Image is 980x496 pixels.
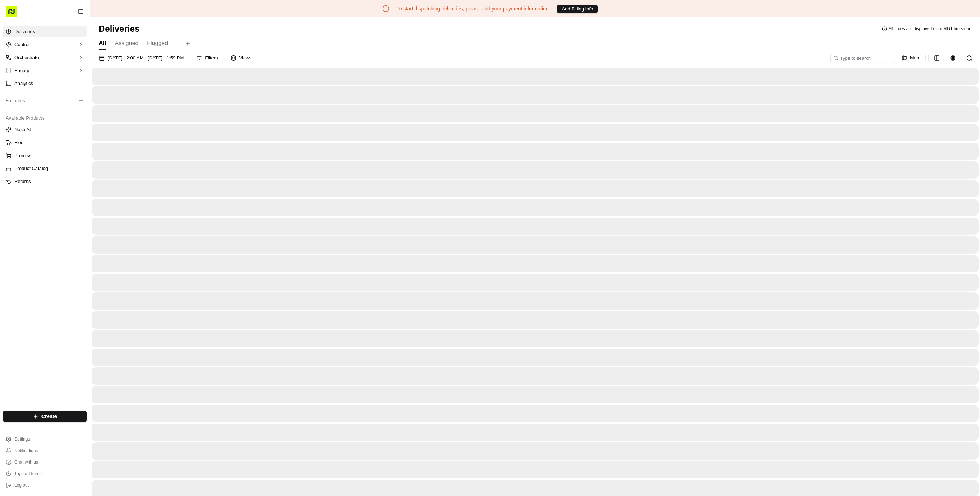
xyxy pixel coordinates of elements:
[557,4,598,13] a: Add Billing Info
[14,459,39,465] span: Chat with us!
[3,163,87,174] button: Product Catalog
[14,448,38,453] span: Notifications
[99,23,139,35] h1: Deliveries
[193,53,221,63] button: Filters
[14,54,39,61] span: Orchestrate
[3,480,87,490] button: Log out
[3,26,87,37] a: Deliveries
[3,78,87,89] a: Analytics
[227,53,255,63] button: Views
[14,80,33,87] span: Analytics
[6,152,84,159] a: Promise
[3,434,87,444] button: Settings
[14,41,30,48] span: Control
[830,53,895,63] input: Type to search
[14,67,31,74] span: Engage
[888,26,971,32] span: All times are displayed using MDT timezone
[898,53,922,63] button: Map
[14,471,42,477] span: Toggle Theme
[964,53,974,63] button: Refresh
[3,95,87,107] div: Favorites
[3,137,87,148] button: Fleet
[3,457,87,467] button: Chat with us!
[14,178,31,185] span: Returns
[14,126,31,133] span: Nash AI
[205,55,218,61] span: Filters
[239,55,251,61] span: Views
[3,52,87,63] button: Orchestrate
[14,436,30,442] span: Settings
[41,413,57,420] span: Create
[6,165,84,172] a: Product Catalog
[910,55,919,61] span: Map
[6,178,84,185] a: Returns
[14,152,32,159] span: Promise
[557,5,598,13] button: Add Billing Info
[3,469,87,479] button: Toggle Theme
[6,126,84,133] a: Nash AI
[3,112,87,124] div: Available Products
[3,65,87,76] button: Engage
[3,176,87,187] button: Returns
[3,411,87,422] button: Create
[108,55,184,61] span: [DATE] 12:00 AM - [DATE] 11:59 PM
[6,139,84,146] a: Fleet
[14,28,35,35] span: Deliveries
[14,165,48,172] span: Product Catalog
[397,5,550,12] p: To start dispatching deliveries, please add your payment information.
[3,124,87,135] button: Nash AI
[147,39,168,48] span: Flagged
[3,39,87,50] button: Control
[3,446,87,456] button: Notifications
[99,39,106,48] span: All
[14,139,25,146] span: Fleet
[14,482,29,488] span: Log out
[115,39,138,48] span: Assigned
[96,53,187,63] button: [DATE] 12:00 AM - [DATE] 11:59 PM
[3,150,87,161] button: Promise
